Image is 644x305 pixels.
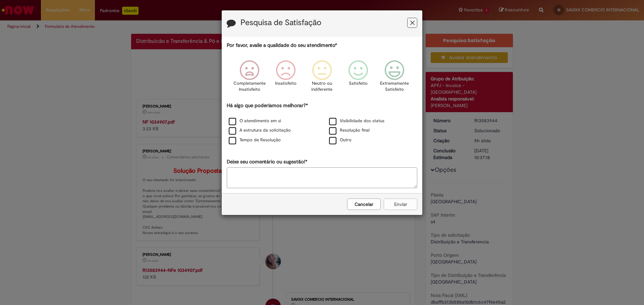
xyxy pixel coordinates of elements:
label: Deixe seu comentário ou sugestão!* [227,158,307,165]
div: Completamente Insatisfeito [232,55,266,101]
div: Satisfeito [341,55,375,101]
p: Neutro ou indiferente [310,80,334,93]
label: Por favor, avalie a qualidade do seu atendimento* [227,42,337,49]
div: Há algo que poderíamos melhorar?* [227,102,417,145]
label: Visibilidade dos status [329,118,384,124]
label: A estrutura da solicitação [229,127,291,134]
p: Satisfeito [349,80,368,87]
div: Extremamente Satisfeito [377,55,412,101]
label: Resolução final [329,127,370,134]
p: Completamente Insatisfeito [233,80,266,93]
button: Cancelar [347,199,381,210]
label: Tempo de Resolução [229,137,281,143]
p: Insatisfeito [275,80,297,87]
label: Outro [329,137,352,143]
label: Pesquisa de Satisfação [240,18,321,27]
div: Insatisfeito [269,55,303,101]
label: O atendimento em si [229,118,281,124]
div: Neutro ou indiferente [305,55,339,101]
p: Extremamente Satisfeito [380,80,409,93]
